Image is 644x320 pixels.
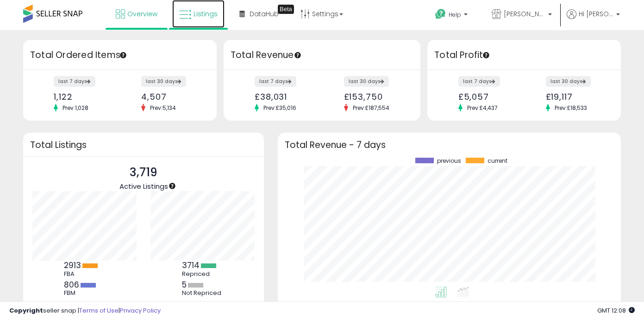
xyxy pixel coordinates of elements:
div: £38,031 [255,92,315,102]
label: last 7 days [54,76,95,87]
div: Tooltip anchor [119,51,127,59]
span: 2025-09-10 12:08 GMT [597,306,635,315]
b: 5 [182,279,187,290]
a: Terms of Use [79,306,119,315]
label: last 7 days [255,76,296,87]
div: FBA [64,270,106,278]
h3: Total Revenue - 7 days [285,141,614,148]
h3: Total Profit [434,49,614,62]
span: Prev: 1,028 [58,104,93,112]
label: last 30 days [546,76,591,87]
label: last 7 days [458,76,500,87]
div: seller snap | | [9,307,161,315]
h3: Total Listings [30,141,257,148]
span: Overview [127,9,157,19]
div: Not Repriced [182,289,224,297]
div: Tooltip anchor [278,5,294,14]
span: previous [437,158,461,164]
a: Hi [PERSON_NAME] [567,9,620,30]
div: £5,057 [458,92,517,102]
strong: Copyright [9,306,43,315]
div: Tooltip anchor [294,51,302,59]
span: [PERSON_NAME] [504,9,545,19]
h3: Total Ordered Items [30,49,210,62]
span: Prev: 5,134 [145,104,181,112]
b: 3714 [182,260,200,271]
div: 1,122 [54,92,113,102]
label: last 30 days [141,76,186,87]
div: £19,117 [546,92,605,102]
div: Repriced [182,270,224,278]
label: last 30 days [344,76,389,87]
i: Get Help [435,8,446,20]
div: 4,507 [141,92,200,102]
b: 806 [64,279,79,290]
span: Prev: £187,554 [348,104,394,112]
span: Listings [194,9,218,19]
span: DataHub [250,9,279,19]
span: Help [449,11,461,19]
div: FBM [64,289,106,297]
span: Active Listings [119,181,168,191]
span: current [488,158,507,164]
span: Prev: £35,016 [259,104,301,112]
div: £153,750 [344,92,405,102]
span: Prev: £4,437 [463,104,502,112]
div: Tooltip anchor [482,51,490,59]
span: Hi [PERSON_NAME] [579,9,613,19]
p: 3,719 [119,164,168,181]
a: Privacy Policy [120,306,161,315]
div: Tooltip anchor [168,182,176,190]
a: Help [428,1,477,30]
span: Prev: £18,533 [550,104,592,112]
b: 2913 [64,260,81,271]
h3: Total Revenue [231,49,413,62]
